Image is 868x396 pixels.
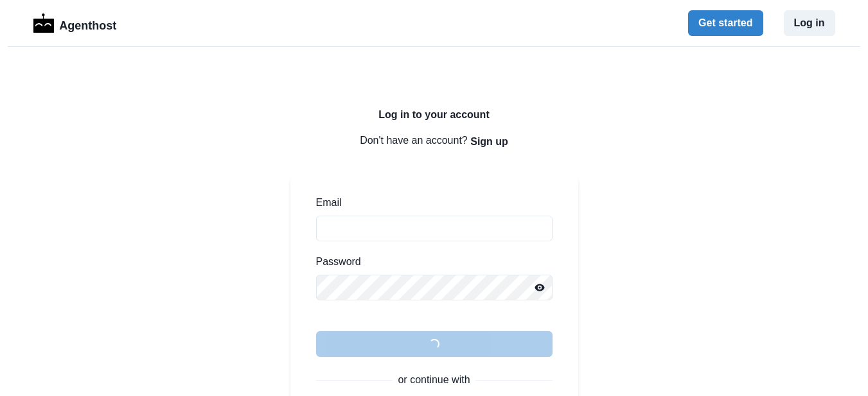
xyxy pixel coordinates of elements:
h2: Log in to your account [290,108,578,121]
label: Password [316,254,545,270]
p: Don't have an account? [290,128,578,154]
button: Sign up [470,128,508,154]
label: Email [316,195,545,211]
a: LogoAgenthost [33,12,117,35]
p: or continue with [398,372,470,388]
button: Log in [784,10,835,36]
p: Agenthost [59,12,116,35]
button: Get started [688,10,763,36]
button: Reveal password [527,275,553,300]
img: Logo [33,13,55,33]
